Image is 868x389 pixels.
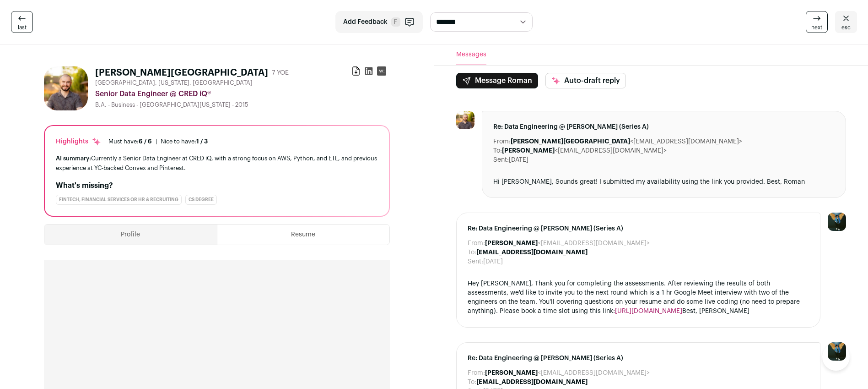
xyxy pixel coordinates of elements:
[841,24,851,31] span: esc
[56,155,91,161] span: AI summary:
[493,177,835,186] div: Hi [PERSON_NAME], Sounds great! I submitted my availability using the link you provided. Best, Roman
[828,342,846,361] img: 12031951-medium_jpg
[615,308,682,314] a: [URL][DOMAIN_NAME]
[468,257,483,266] dt: Sent:
[806,11,828,33] a: next
[468,279,809,316] div: Hey [PERSON_NAME], Thank you for completing the assessments. After reviewing the results of both ...
[108,138,152,145] div: Must have:
[822,343,850,371] iframe: Help Scout Beacon - Open
[493,137,511,146] dt: From:
[11,11,33,33] a: last
[95,88,390,99] div: Senior Data Engineer @ CRED iQ®
[456,73,538,88] button: Message Roman
[161,138,208,145] div: Nice to have:
[56,195,182,205] div: Fintech, Financial Services or HR & Recruiting
[485,368,650,378] dd: <[EMAIL_ADDRESS][DOMAIN_NAME]>
[511,137,742,146] dd: <[EMAIL_ADDRESS][DOMAIN_NAME]>
[835,11,857,33] a: esc
[502,146,667,155] dd: <[EMAIL_ADDRESS][DOMAIN_NAME]>
[139,138,152,144] span: 6 / 6
[196,138,208,144] span: 1 / 3
[217,225,389,245] button: Resume
[476,379,588,385] b: [EMAIL_ADDRESS][DOMAIN_NAME]
[493,155,509,164] dt: Sent:
[95,79,253,87] span: [GEOGRAPHIC_DATA], [US_STATE], [GEOGRAPHIC_DATA]
[468,224,809,233] span: Re: Data Engineering @ [PERSON_NAME] (Series A)
[44,66,88,110] img: be85a6d2966af94621eb89e2b0ec26dcc77b701ab5f6c52ce8ff442bc77f01bf
[95,101,390,109] div: B.A. - Business - [GEOGRAPHIC_DATA][US_STATE] - 2015
[828,213,846,231] img: 12031951-medium_jpg
[44,225,217,245] button: Profile
[343,17,388,27] span: Add Feedback
[185,195,217,205] div: CS degree
[56,137,101,146] div: Highlights
[335,11,423,33] button: Add Feedback F
[56,153,378,173] div: Currently a Senior Data Engineer at CRED iQ, with a strong focus on AWS, Python, and ETL, and pre...
[468,239,485,248] dt: From:
[511,138,630,145] b: [PERSON_NAME][GEOGRAPHIC_DATA]
[468,248,476,257] dt: To:
[391,17,400,27] span: F
[456,44,486,65] button: Messages
[485,370,538,376] b: [PERSON_NAME]
[545,73,626,88] button: Auto-draft reply
[502,148,555,154] b: [PERSON_NAME]
[468,378,476,387] dt: To:
[811,24,822,31] span: next
[485,240,538,247] b: [PERSON_NAME]
[493,122,835,131] span: Re: Data Engineering @ [PERSON_NAME] (Series A)
[485,239,650,248] dd: <[EMAIL_ADDRESS][DOMAIN_NAME]>
[18,24,27,31] span: last
[95,66,268,79] h1: [PERSON_NAME][GEOGRAPHIC_DATA]
[468,354,809,363] span: Re: Data Engineering @ [PERSON_NAME] (Series A)
[456,111,474,129] img: be85a6d2966af94621eb89e2b0ec26dcc77b701ab5f6c52ce8ff442bc77f01bf
[56,180,378,191] h2: What's missing?
[272,68,289,77] div: 7 YOE
[476,249,588,256] b: [EMAIL_ADDRESS][DOMAIN_NAME]
[108,138,208,145] ul: |
[493,146,502,155] dt: To:
[483,257,503,266] dd: [DATE]
[509,155,528,164] dd: [DATE]
[468,368,485,378] dt: From:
